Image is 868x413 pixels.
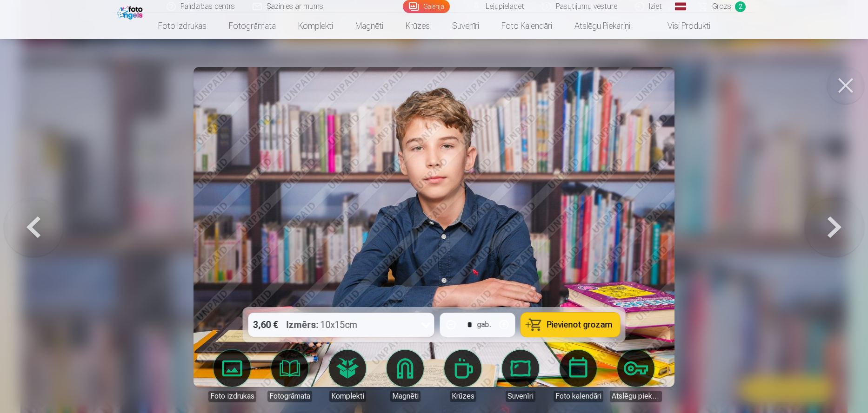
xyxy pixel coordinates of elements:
[264,350,316,402] a: Fotogrāmata
[563,13,641,39] a: Atslēgu piekariņi
[477,319,491,330] div: gab.
[218,13,287,39] a: Fotogrāmata
[379,350,431,402] a: Magnēti
[329,391,366,402] div: Komplekti
[641,13,721,39] a: Visi produkti
[437,350,489,402] a: Krūzes
[712,1,731,12] span: Grozs
[450,391,476,402] div: Krūzes
[552,350,604,402] a: Foto kalendāri
[248,313,283,337] div: 3,60 €
[267,391,312,402] div: Fotogrāmata
[547,321,613,329] span: Pievienot grozam
[554,391,603,402] div: Foto kalendāri
[208,391,256,402] div: Foto izdrukas
[490,13,563,39] a: Foto kalendāri
[321,350,374,402] a: Komplekti
[287,313,358,337] div: 10x15cm
[147,13,218,39] a: Foto izdrukas
[206,350,258,402] a: Foto izdrukas
[117,4,145,20] img: /fa1
[287,13,344,39] a: Komplekti
[735,1,746,12] span: 2
[521,313,620,337] button: Pievienot grozam
[506,391,535,402] div: Suvenīri
[287,318,319,331] strong: Izmērs :
[441,13,490,39] a: Suvenīri
[344,13,394,39] a: Magnēti
[610,350,662,402] a: Atslēgu piekariņi
[494,350,547,402] a: Suvenīri
[394,13,441,39] a: Krūzes
[610,391,662,402] div: Atslēgu piekariņi
[390,391,421,402] div: Magnēti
